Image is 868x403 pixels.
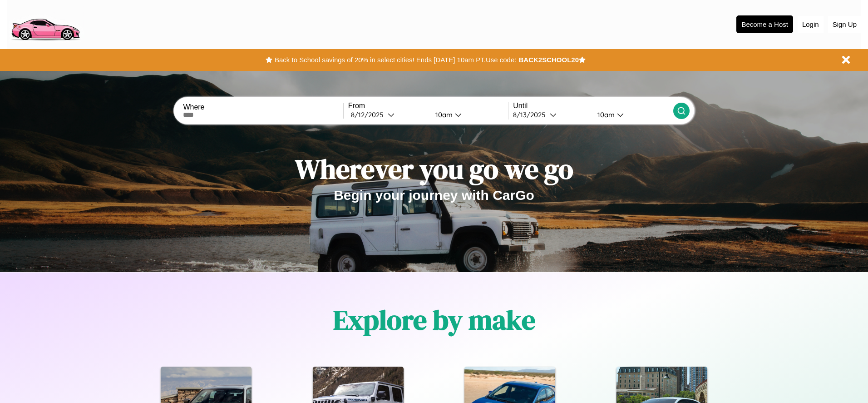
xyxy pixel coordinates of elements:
div: 8 / 13 / 2025 [513,110,550,119]
button: Sign Up [828,16,861,33]
div: 8 / 12 / 2025 [351,110,388,119]
img: logo [7,5,84,43]
label: Where [183,103,343,111]
button: Login [798,16,824,33]
button: 10am [428,110,508,119]
button: Become a Host [736,15,793,33]
h1: Explore by make [333,301,535,338]
b: BACK2SCHOOL20 [518,56,579,64]
div: 10am [593,110,617,119]
button: 8/12/2025 [348,110,428,119]
label: From [348,102,508,110]
div: 10am [431,110,455,119]
button: Back to School savings of 20% in select cities! Ends [DATE] 10am PT.Use code: [272,54,518,66]
label: Until [513,102,673,110]
button: 10am [590,110,673,119]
